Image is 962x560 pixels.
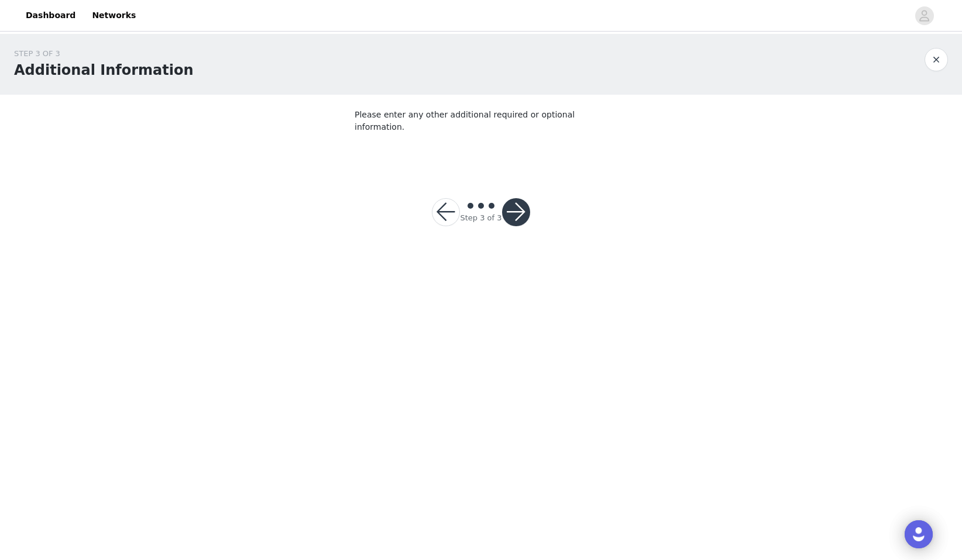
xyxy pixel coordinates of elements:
a: Dashboard [19,2,83,29]
h1: Additional Information [14,60,193,81]
div: STEP 3 OF 3 [14,48,193,60]
div: Step 3 of 3 [460,212,501,224]
a: Networks [85,2,143,29]
div: avatar [919,6,930,25]
div: Open Intercom Messenger [905,520,933,548]
p: Please enter any other additional required or optional information. [355,109,607,133]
